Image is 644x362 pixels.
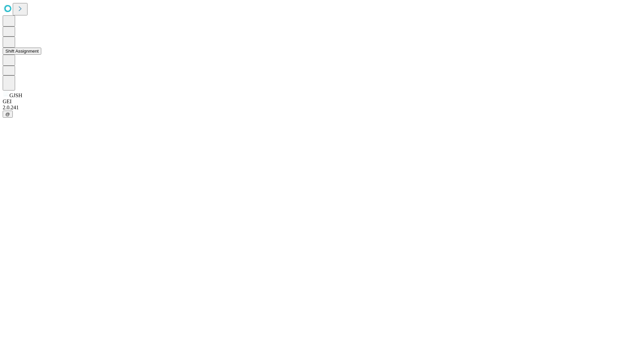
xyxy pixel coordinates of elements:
span: @ [5,112,10,117]
div: 2.0.241 [3,105,641,111]
span: GJSH [9,93,22,98]
button: @ [3,111,13,118]
div: GEI [3,99,641,105]
button: Shift Assignment [3,48,41,55]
